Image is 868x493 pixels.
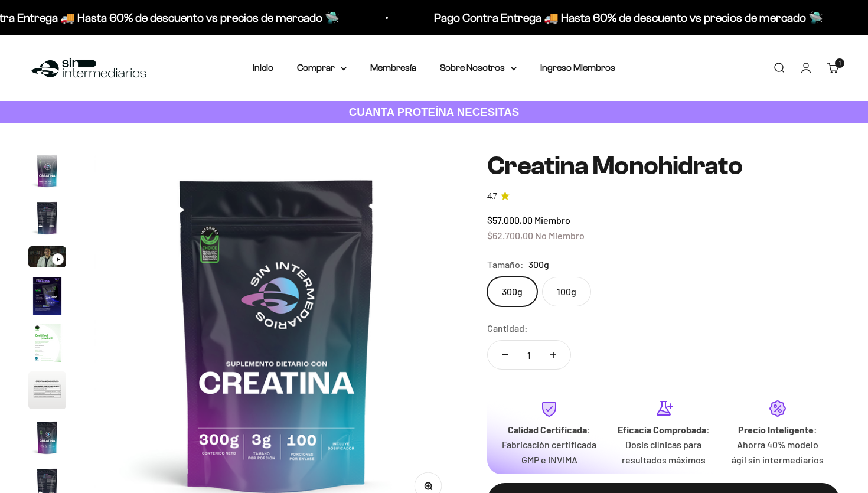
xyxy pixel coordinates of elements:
[253,63,273,73] a: Inicio
[730,437,825,467] p: Ahorra 40% modelo ágil sin intermediarios
[28,419,66,460] button: Ir al artículo 7
[370,63,416,73] a: Membresía
[618,424,710,435] strong: Eficacia Comprobada:
[28,324,66,365] button: Ir al artículo 5
[508,424,590,435] strong: Calidad Certificada:
[28,371,66,409] img: Creatina Monohidrato
[28,246,66,271] button: Ir al artículo 3
[488,341,522,369] button: Reducir cantidad
[536,341,570,369] button: Aumentar cantidad
[487,152,840,180] h1: Creatina Monohidrato
[28,199,66,237] img: Creatina Monohidrato
[534,214,570,226] span: Miembro
[528,257,549,272] span: 300g
[487,190,497,203] span: 4.7
[28,371,66,413] button: Ir al artículo 6
[535,230,585,241] span: No Miembro
[487,257,524,272] legend: Tamaño:
[501,437,597,467] p: Fabricación certificada GMP e INVIMA
[487,190,840,203] a: 4.74.7 de 5.0 estrellas
[738,424,817,435] strong: Precio Inteligente:
[28,277,66,318] button: Ir al artículo 4
[839,60,841,66] span: 1
[487,230,533,241] span: $62.700,00
[297,60,347,76] summary: Comprar
[431,8,820,27] p: Pago Contra Entrega 🚚 Hasta 60% de descuento vs precios de mercado 🛸
[540,63,615,73] a: Ingreso Miembros
[28,152,66,190] img: Creatina Monohidrato
[28,277,66,315] img: Creatina Monohidrato
[349,106,520,118] strong: CUANTA PROTEÍNA NECESITAS
[487,214,533,226] span: $57.000,00
[28,152,66,193] button: Ir al artículo 1
[616,437,712,467] p: Dosis clínicas para resultados máximos
[487,321,528,336] label: Cantidad:
[28,419,66,456] img: Creatina Monohidrato
[440,60,517,76] summary: Sobre Nosotros
[28,324,66,362] img: Creatina Monohidrato
[28,199,66,240] button: Ir al artículo 2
